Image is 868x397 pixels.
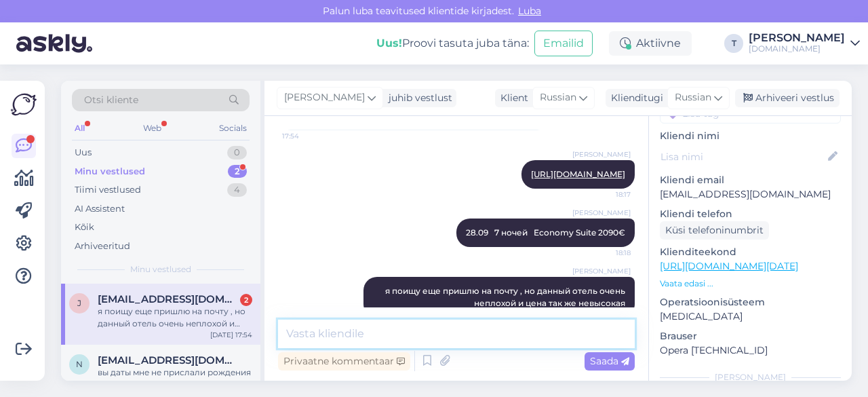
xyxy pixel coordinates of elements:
[572,266,631,276] span: [PERSON_NAME]
[98,305,252,330] div: я поищу еще пришлю на почту , но данный отель очень неплохой и цена так же невысокая
[660,207,841,221] p: Kliendi telefon
[75,240,130,253] div: Arhiveeritud
[227,146,247,159] div: 0
[385,286,627,308] span: я поищу еще пришлю на почту , но данный отель очень неплохой и цена так же невысокая
[98,293,239,305] span: jonnyeng@gmail.com
[660,260,798,272] a: [URL][DOMAIN_NAME][DATE]
[240,294,252,306] div: 2
[282,131,333,141] span: 17:54
[75,183,141,197] div: Tiimi vestlused
[75,165,145,178] div: Minu vestlused
[11,92,37,117] img: Askly Logo
[724,34,743,53] div: T
[660,295,841,309] p: Operatsioonisüsteem
[660,278,841,290] p: Vaata edasi ...
[660,129,841,143] p: Kliendi nimi
[580,248,631,258] span: 18:18
[531,169,625,179] a: [URL][DOMAIN_NAME]
[75,202,125,216] div: AI Assistent
[72,119,87,137] div: All
[749,43,845,54] div: [DOMAIN_NAME]
[660,173,841,187] p: Kliendi email
[735,89,840,107] div: Arhiveeri vestlus
[495,91,528,105] div: Klient
[84,93,138,107] span: Otsi kliente
[660,343,841,358] p: Opera [TECHNICAL_ID]
[98,354,239,366] span: nastjaa_estonia@mail.ee
[609,31,692,56] div: Aktiivne
[75,221,94,234] div: Kõik
[98,366,252,391] div: вы даты мне не прислали рождения и номер телефонаъ
[606,91,663,105] div: Klienditugi
[140,119,164,137] div: Web
[77,298,81,308] span: j
[749,33,845,43] div: [PERSON_NAME]
[514,5,545,17] span: Luba
[228,165,247,178] div: 2
[466,227,625,238] span: 28.09 7 ночей Economy Suite 2090€
[383,91,452,105] div: juhib vestlust
[376,35,529,52] div: Proovi tasuta juba täna:
[210,330,252,340] div: [DATE] 17:54
[227,183,247,197] div: 4
[540,90,576,105] span: Russian
[534,31,593,56] button: Emailid
[590,355,629,367] span: Saada
[660,149,825,164] input: Lisa nimi
[216,119,250,137] div: Socials
[75,146,92,159] div: Uus
[76,359,83,369] span: n
[580,189,631,200] span: 18:17
[660,221,769,240] div: Küsi telefoninumbrit
[660,329,841,343] p: Brauser
[376,37,402,50] b: Uus!
[284,90,365,105] span: [PERSON_NAME]
[660,309,841,324] p: [MEDICAL_DATA]
[572,208,631,218] span: [PERSON_NAME]
[572,149,631,159] span: [PERSON_NAME]
[749,33,860,54] a: [PERSON_NAME][DOMAIN_NAME]
[675,90,711,105] span: Russian
[278,352,410,371] div: Privaatne kommentaar
[130,263,191,276] span: Minu vestlused
[660,187,841,202] p: [EMAIL_ADDRESS][DOMAIN_NAME]
[660,245,841,259] p: Klienditeekond
[660,371,841,383] div: [PERSON_NAME]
